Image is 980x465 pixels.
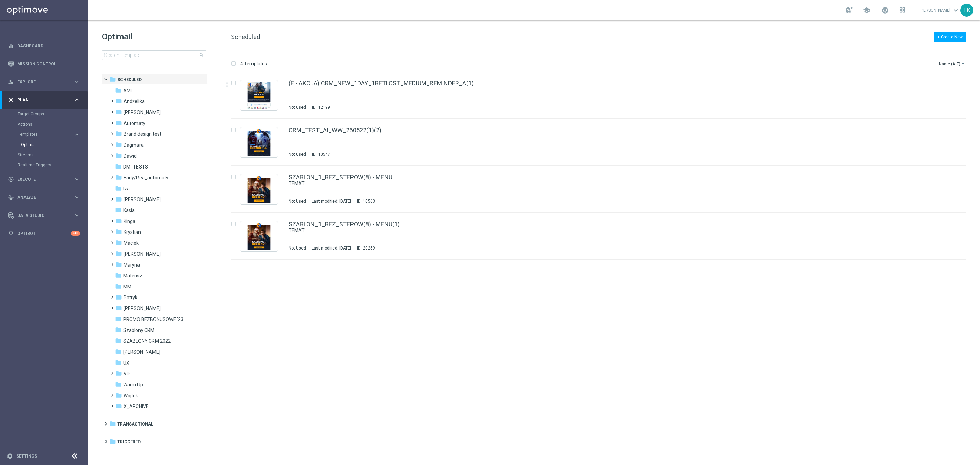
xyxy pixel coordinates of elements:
[8,194,73,201] div: Analyze
[124,131,161,137] span: Brand design test
[115,261,122,268] i: folder
[124,98,145,105] span: Andżelika
[7,97,80,103] div: gps_fixed Plan keyboard_arrow_right
[7,177,80,182] button: play_circle_outline Execute keyboard_arrow_right
[115,403,122,410] i: folder
[123,327,154,333] span: Szablony CRM
[18,119,88,129] div: Actions
[124,120,145,126] span: Automaty
[318,105,330,110] div: 12199
[8,194,14,201] i: track_changes
[17,195,73,199] span: Analyze
[115,228,122,235] i: folder
[124,153,137,159] span: Dawid
[115,109,122,115] i: folder
[18,152,71,158] a: Streams
[115,130,122,137] i: folder
[115,141,122,148] i: folder
[8,79,14,85] i: person_search
[115,98,122,105] i: folder
[21,140,88,150] div: Optimail
[73,131,80,138] i: keyboard_arrow_right
[73,176,80,182] i: keyboard_arrow_right
[8,79,73,85] div: Explore
[18,109,88,119] div: Target Groups
[123,349,160,355] span: Tomek K.
[124,142,144,148] span: Dagmara
[115,392,122,399] i: folder
[309,245,354,251] div: Last modified: [DATE]
[7,43,80,49] button: equalizer Dashboard
[960,61,966,66] i: arrow_drop_down
[18,111,71,117] a: Target Groups
[73,194,80,201] i: keyboard_arrow_right
[863,6,870,14] span: school
[8,97,73,103] div: Plan
[115,185,122,192] i: folder
[17,37,80,55] a: Dashboard
[7,231,80,236] button: lightbulb Optibot +10
[242,223,276,250] img: 20259.jpeg
[18,132,67,137] span: Templates
[115,359,122,366] i: folder
[73,212,80,219] i: keyboard_arrow_right
[242,176,276,203] img: 10563.jpeg
[309,105,330,110] div: ID:
[115,207,122,213] i: folder
[117,439,141,445] span: Triggered
[289,198,306,204] div: Not Used
[109,76,116,83] i: folder
[102,50,206,60] input: Search Template
[124,175,168,181] span: Early/Rea_automaty
[16,454,37,458] a: Settings
[115,119,122,126] i: folder
[18,129,88,150] div: Templates
[289,105,306,110] div: Not Used
[7,61,80,67] button: Mission Control
[123,164,148,170] span: DM_TESTS
[7,195,80,200] button: track_changes Analyze keyboard_arrow_right
[71,231,80,236] div: +10
[21,142,71,147] a: Optimail
[123,338,171,344] span: SZABLONY CRM 2022
[124,392,138,399] span: Wojtek
[17,98,73,102] span: Plan
[115,272,122,279] i: folder
[8,97,14,103] i: gps_fixed
[124,196,161,203] span: Kamil N.
[123,273,142,279] span: Mateusz
[124,371,131,377] span: VIP
[17,177,73,181] span: Execute
[8,55,80,73] div: Mission Control
[354,245,375,251] div: ID:
[18,150,88,160] div: Streams
[289,127,381,133] a: CRM_TEST_AI_WW_260522(1)(2)
[115,326,122,333] i: folder
[289,180,937,187] div: TEMAT
[115,305,122,311] i: folder
[124,218,135,224] span: Kinga
[224,72,979,119] div: Press SPACE to select this row.
[18,160,88,170] div: Realtime Triggers
[115,174,122,181] i: folder
[123,360,129,366] span: UX
[17,213,73,218] span: Data Studio
[17,80,73,84] span: Explore
[115,294,122,301] i: folder
[8,43,14,49] i: equalizer
[115,348,122,355] i: folder
[123,316,183,322] span: PROMO BEZBONUSOWE '23
[7,79,80,85] button: person_search Explore keyboard_arrow_right
[117,77,142,83] span: Scheduled
[8,230,14,237] i: lightbulb
[115,283,122,290] i: folder
[919,5,960,15] a: [PERSON_NAME]keyboard_arrow_down
[318,151,330,157] div: 10547
[309,151,330,157] div: ID:
[115,152,122,159] i: folder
